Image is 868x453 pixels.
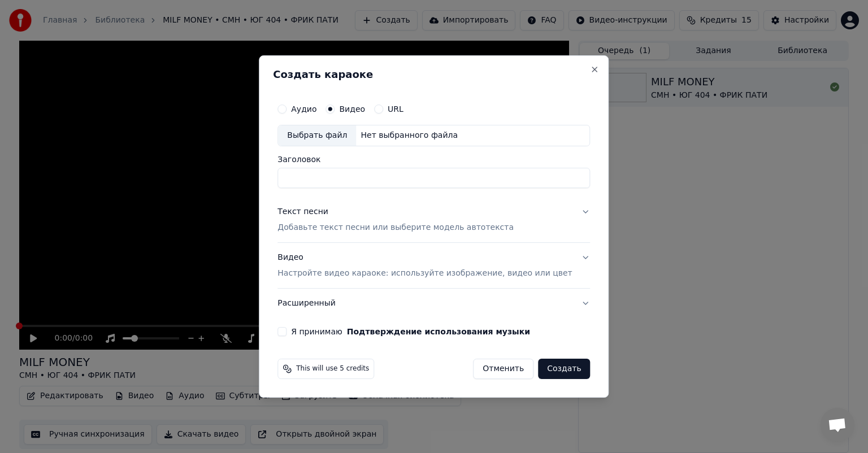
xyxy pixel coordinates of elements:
p: Добавьте текст песни или выберите модель автотекста [277,222,514,233]
button: Я принимаю [347,328,530,336]
button: ВидеоНастройте видео караоке: используйте изображение, видео или цвет [277,243,590,288]
button: Создать [538,359,590,379]
label: Я принимаю [291,328,530,336]
div: Нет выбранного файла [356,130,462,141]
h2: Создать караоке [273,69,594,80]
div: Текст песни [277,206,328,217]
label: Видео [339,105,365,113]
button: Расширенный [277,289,590,318]
button: Отменить [473,359,533,379]
label: Заголовок [277,155,590,163]
span: This will use 5 credits [296,364,369,373]
label: Аудио [291,105,316,113]
button: Текст песниДобавьте текст песни или выберите модель автотекста [277,197,590,242]
div: Выбрать файл [278,125,356,146]
div: Видео [277,252,572,279]
label: URL [388,105,403,113]
p: Настройте видео караоке: используйте изображение, видео или цвет [277,268,572,279]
